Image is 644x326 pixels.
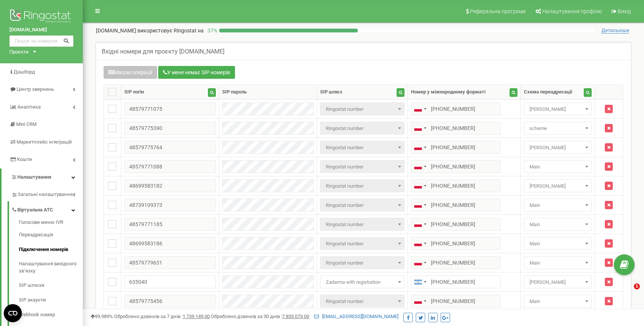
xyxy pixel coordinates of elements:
p: 37 % [204,27,219,34]
span: Налаштування профілю [542,8,602,14]
h5: Вхідні номери для проєкту [DOMAIN_NAME] [102,48,224,55]
span: Main [524,218,592,231]
button: Масові операції [104,66,157,79]
a: Віртуальна АТС [11,201,83,217]
span: використовує Ringostat на [137,28,204,34]
div: Схема переадресації [524,89,572,96]
input: 512 345 678 [411,218,501,231]
span: Ringostat number [323,219,401,230]
span: Ringostat number [320,179,404,192]
input: 512 345 678 [411,103,501,115]
span: Ringostat number [320,199,404,211]
div: Номер у міжнародному форматі [411,89,485,96]
span: Оброблено дзвінків за 7 днів : [114,314,210,319]
th: SIP пароль [219,85,317,99]
div: Telephone country code [411,161,429,173]
input: 512 345 678 [411,141,501,154]
span: 99,989% [90,314,113,319]
input: Пошук за номером [9,35,73,47]
span: Ringostat number [320,295,404,308]
a: Переадресація [19,228,83,243]
span: Вихід [618,8,631,14]
span: Кошти [17,156,32,162]
span: Ringostat number [323,296,401,307]
span: Main [526,296,589,307]
span: 1 [634,283,640,289]
span: Main [526,258,589,268]
span: Ringostat number [320,237,404,250]
input: 512 345 678 [411,199,501,211]
a: Налаштування вихідного зв’язку [19,257,83,279]
span: Ringostat number [323,181,401,191]
div: Telephone country code [411,276,429,288]
span: Main [524,256,592,269]
span: Main [524,199,592,211]
span: Реферальна програма [470,8,526,14]
span: Zadarma with registration [323,277,401,288]
div: Telephone country code [411,122,429,134]
span: scheme [524,122,592,135]
span: Aleksandra Sikora [526,104,589,115]
span: Ringostat number [323,123,401,134]
button: У мене немає SIP номерів [158,66,235,79]
span: Ringostat number [320,256,404,269]
span: Anatoliy Bezsmertniy [526,277,589,288]
span: Налаштування [17,174,51,180]
input: 512 345 678 [411,122,501,135]
span: Маркетплейс інтеграцій [17,139,72,145]
div: Telephone country code [411,141,429,153]
input: 011 15-2345-6789 [411,275,501,288]
span: Dominika сервіс [526,142,589,153]
span: Main [524,295,592,308]
span: Zadarma with registration [320,275,404,288]
span: Dominika сервіс [524,141,592,154]
span: Jakub Bielak [524,179,592,192]
span: Оброблено дзвінків за 30 днів : [211,314,309,319]
img: Ringostat logo [9,8,73,26]
span: Віртуальна АТС [17,207,53,214]
span: Загальні налаштування [18,191,73,198]
iframe: Intercom live chat [618,283,636,302]
span: Ringostat number [323,162,401,172]
span: Main [526,239,589,249]
div: SIP логін [124,89,144,96]
span: Jakub Bielak [526,181,589,191]
input: 512 345 678 [411,295,501,308]
a: SIP акаунти [19,293,83,308]
input: 512 345 678 [411,237,501,250]
span: Mini CRM [16,121,37,127]
input: 512 345 678 [411,256,501,269]
span: Ringostat number [320,160,404,173]
div: Telephone country code [411,237,429,249]
span: Main [526,200,589,211]
div: Telephone country code [411,295,429,307]
button: Open CMP widget [4,304,22,322]
span: Main [524,237,592,250]
a: Підключення номерів [19,242,83,257]
div: Проєкти [9,49,29,56]
a: [EMAIL_ADDRESS][DOMAIN_NAME] [314,314,398,319]
span: Main [526,162,589,172]
input: 512 345 678 [411,179,501,192]
a: Голосове меню IVR [19,219,83,228]
span: Ringostat number [320,218,404,231]
input: 512 345 678 [411,160,501,173]
span: Ringostat number [320,141,404,154]
a: SIP шлюзи [19,279,83,293]
span: Aleksandra Sikora [524,103,592,115]
span: scheme [526,123,589,134]
u: 7 835 073,00 [282,314,309,319]
span: Ringostat number [320,103,404,115]
span: Main [524,160,592,173]
span: Ringostat number [323,239,401,249]
a: Webhook номер [19,308,83,322]
div: Telephone country code [411,103,429,115]
a: Налаштування [2,168,83,186]
div: Telephone country code [411,257,429,269]
span: Ringostat number [320,122,404,135]
p: [DOMAIN_NAME] [96,27,204,34]
a: [DOMAIN_NAME] [9,26,73,34]
div: Telephone country code [411,180,429,192]
span: Anatoliy Bezsmertniy [524,275,592,288]
span: Дашборд [14,69,35,75]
